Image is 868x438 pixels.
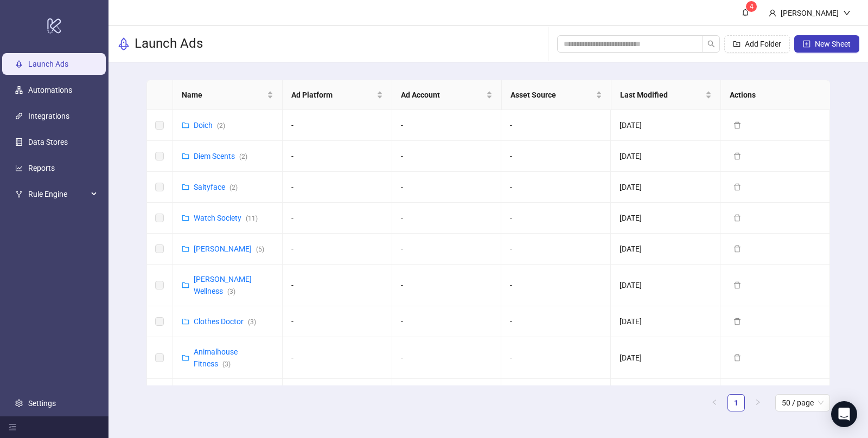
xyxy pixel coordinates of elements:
span: menu-fold [9,423,16,431]
td: - [283,306,392,337]
td: [DATE] [611,337,720,379]
td: - [501,141,611,172]
a: Diem Scents(2) [194,152,247,160]
td: - [392,110,502,141]
th: Ad Account [392,80,502,110]
span: ( 11 ) [246,215,258,222]
span: folder [182,183,189,191]
span: ( 2 ) [229,184,238,191]
td: - [392,203,502,234]
td: - [501,110,611,141]
span: bell [742,9,749,16]
span: folder [182,318,189,325]
sup: 4 [746,1,757,12]
span: Name [182,89,265,101]
span: search [707,40,715,48]
td: - [501,234,611,265]
td: - [283,172,392,203]
td: - [283,203,392,234]
span: ( 3 ) [227,288,235,295]
td: [DATE] [611,265,720,306]
span: Ad Account [401,89,484,101]
span: folder [182,354,189,362]
td: - [392,306,502,337]
td: [DATE] [611,306,720,337]
td: - [501,265,611,306]
td: - [501,379,611,410]
a: Clothes Doctor(3) [194,317,256,326]
li: Next Page [749,394,767,411]
th: Last Modified [611,80,721,110]
td: [DATE] [611,172,720,203]
td: [DATE] [611,141,720,172]
span: ( 2 ) [217,122,225,130]
span: folder [182,121,189,129]
span: folder [182,281,189,289]
span: delete [733,121,741,129]
a: Animalhouse Fitness(3) [194,347,238,368]
a: [PERSON_NAME](5) [194,244,264,253]
span: delete [733,183,741,191]
span: left [711,399,718,405]
a: 1 [728,395,744,411]
div: Page Size [775,394,830,411]
span: Asset Source [510,89,593,101]
th: Name [173,80,283,110]
td: - [392,234,502,265]
span: delete [733,245,741,253]
span: down [843,9,851,17]
td: - [283,110,392,141]
td: - [501,306,611,337]
span: rocket [117,37,130,50]
a: Integrations [28,112,69,120]
th: Actions [721,80,831,110]
td: [DATE] [611,203,720,234]
td: - [501,203,611,234]
span: delete [733,281,741,289]
th: Asset Source [502,80,611,110]
span: plus-square [803,40,810,48]
span: delete [733,152,741,160]
span: fork [15,190,23,198]
span: folder [182,245,189,253]
span: ( 3 ) [222,360,231,368]
a: [PERSON_NAME] Wellness(3) [194,275,252,295]
td: - [283,265,392,306]
div: [PERSON_NAME] [776,7,843,19]
li: Previous Page [706,394,723,411]
td: - [501,337,611,379]
span: Last Modified [620,89,703,101]
li: 1 [727,394,745,411]
td: - [392,379,502,410]
a: Data Stores [28,138,68,146]
td: - [392,172,502,203]
a: Launch Ads [28,60,68,68]
button: right [749,394,767,411]
span: right [755,399,761,405]
span: New Sheet [815,40,851,48]
td: - [283,141,392,172]
td: - [501,172,611,203]
span: ( 5 ) [256,246,264,253]
span: delete [733,318,741,325]
td: [DATE] [611,110,720,141]
a: Automations [28,86,72,94]
span: delete [733,214,741,222]
span: delete [733,354,741,362]
td: - [283,337,392,379]
div: Open Intercom Messenger [831,401,857,427]
span: ( 3 ) [248,318,256,326]
span: folder [182,214,189,222]
td: - [392,265,502,306]
td: - [283,234,392,265]
button: Add Folder [724,35,790,53]
span: Ad Platform [291,89,374,101]
td: - [392,141,502,172]
span: user [769,9,776,17]
span: folder-add [733,40,741,48]
span: Rule Engine [28,183,88,205]
td: - [392,337,502,379]
a: Watch Society(11) [194,214,258,222]
a: Reports [28,164,55,172]
td: [DATE] [611,379,720,410]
